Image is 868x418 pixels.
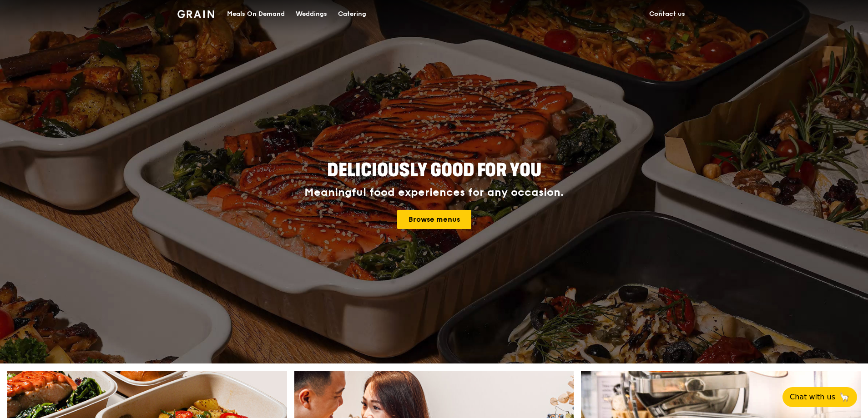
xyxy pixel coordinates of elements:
[227,0,285,28] div: Meals On Demand
[327,159,541,181] span: Deliciously good for you
[333,0,372,28] a: Catering
[839,392,850,403] span: 🦙
[782,387,857,407] button: Chat with us🦙
[644,0,691,28] a: Contact us
[177,10,214,18] img: Grain
[338,0,366,28] div: Catering
[290,0,333,28] a: Weddings
[397,210,471,229] a: Browse menus
[296,0,327,28] div: Weddings
[270,186,598,199] div: Meaningful food experiences for any occasion.
[790,392,835,403] span: Chat with us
